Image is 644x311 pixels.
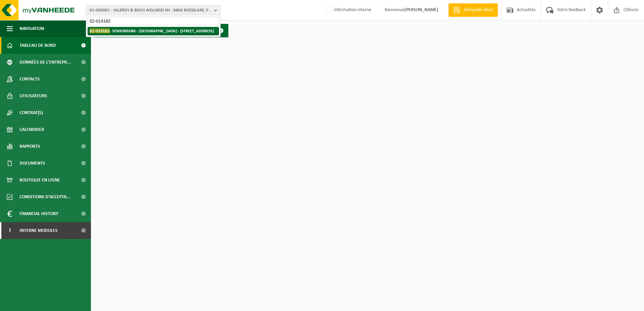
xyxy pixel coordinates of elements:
[86,5,221,15] button: 01-000001 - VILLEROY & BOCH WELLNESS NV - 8800 ROESELARE, POPULIERSTRAAT 1
[20,222,58,239] span: Interne modules
[20,54,71,71] span: Données de l'entrepr...
[324,5,371,15] label: Information interne
[405,7,438,12] strong: [PERSON_NAME]
[20,88,47,104] span: Utilisateurs
[20,172,60,188] span: Boutique en ligne
[7,222,13,239] span: I
[20,205,58,222] span: Financial History
[20,20,44,37] span: Navigation
[20,71,40,88] span: Contacts
[20,37,56,54] span: Tableau de bord
[20,121,44,138] span: Calendrier
[20,155,45,172] span: Documents
[20,104,43,121] span: Contrat(s)
[20,138,40,155] span: Rapports
[90,5,212,15] span: 01-000001 - VILLEROY & BOCH WELLNESS NV - 8800 ROESELARE, POPULIERSTRAAT 1
[20,188,70,205] span: Conditions d'accepta...
[462,7,494,13] span: Demande devis
[448,3,498,17] a: Demande devis
[90,28,214,33] strong: - SENIORISSIM - [GEOGRAPHIC_DATA] - [STREET_ADDRESS]
[88,17,219,25] input: Chercher des succursales liées
[90,28,110,33] span: 02-014182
